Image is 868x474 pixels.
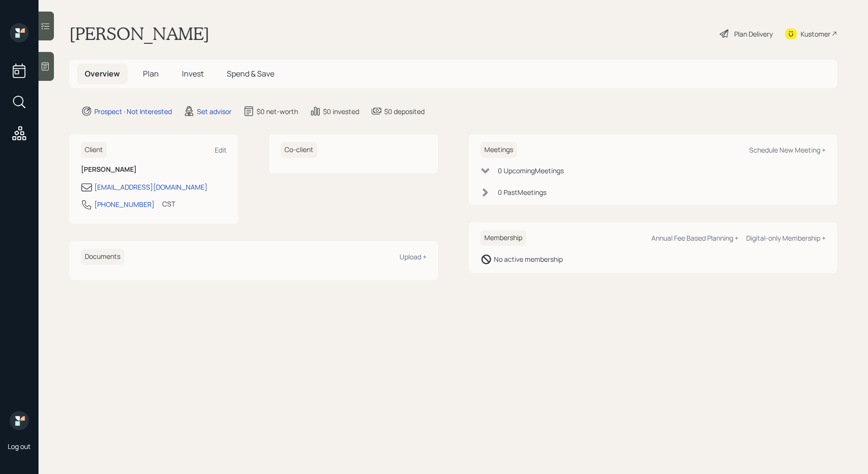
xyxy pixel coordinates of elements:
[801,29,830,39] div: Kustomer
[81,166,227,174] h6: [PERSON_NAME]
[94,182,207,192] div: [EMAIL_ADDRESS][DOMAIN_NAME]
[10,411,29,430] img: retirable_logo.png
[480,230,526,246] h6: Membership
[81,249,124,265] h6: Documents
[162,199,175,209] div: CST
[182,68,204,79] span: Invest
[734,29,773,39] div: Plan Delivery
[498,187,546,197] div: 0 Past Meeting s
[384,106,425,116] div: $0 deposited
[746,233,826,243] div: Digital-only Membership +
[227,68,274,79] span: Spend & Save
[480,142,517,158] h6: Meetings
[651,233,738,243] div: Annual Fee Based Planning +
[197,106,232,116] div: Set advisor
[498,166,564,176] div: 0 Upcoming Meeting s
[323,106,359,116] div: $0 invested
[143,68,159,79] span: Plan
[94,106,172,116] div: Prospect · Not Interested
[81,142,107,158] h6: Client
[400,252,427,261] div: Upload +
[85,68,120,79] span: Overview
[215,145,227,154] div: Edit
[69,23,209,44] h1: [PERSON_NAME]
[749,145,826,154] div: Schedule New Meeting +
[281,142,317,158] h6: Co-client
[8,442,31,451] div: Log out
[257,106,298,116] div: $0 net-worth
[494,254,563,264] div: No active membership
[94,199,155,209] div: [PHONE_NUMBER]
